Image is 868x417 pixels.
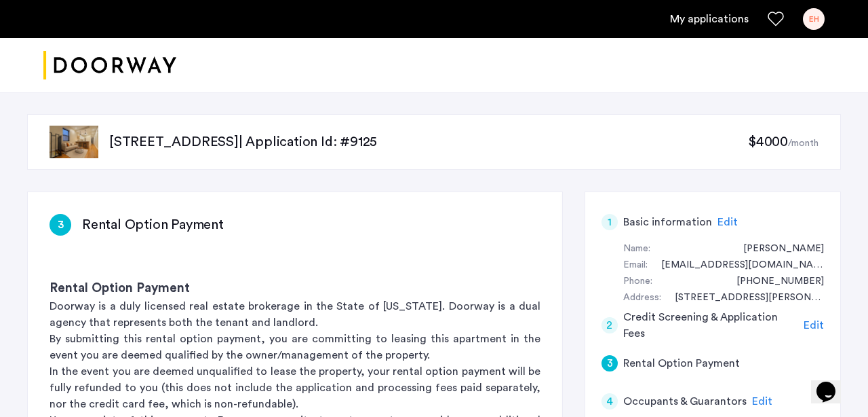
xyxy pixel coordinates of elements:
[50,126,98,158] img: apartment
[717,217,738,228] span: Edit
[623,241,650,257] div: Name:
[623,290,661,306] div: Address:
[50,214,71,236] div: 3
[109,132,748,151] p: [STREET_ADDRESS] | Application Id: #9125
[601,317,618,333] div: 2
[623,214,712,230] h5: Basic information
[748,135,788,149] span: $4000
[601,393,618,410] div: 4
[804,320,824,331] span: Edit
[50,363,540,412] p: In the event you are deemed unqualified to lease the property, your rental option payment will be...
[623,309,799,342] h5: Credit Screening & Application Fees
[768,11,784,27] a: Favorites
[723,274,824,290] div: +13303175428
[803,8,825,30] div: EH
[623,355,740,371] h5: Rental Option Payment
[82,215,224,234] h3: Rental Option Payment
[623,274,652,290] div: Phone:
[601,355,618,371] div: 3
[752,396,772,407] span: Edit
[661,290,824,306] div: 1141 Fulton ST, #2
[623,393,747,410] h5: Occupants & Guarantors
[730,241,824,257] div: Estefania Hernandez
[788,139,818,148] sub: /month
[648,257,824,274] div: estefih@gmail.com
[43,40,176,91] img: logo
[43,40,176,91] a: Cazamio logo
[601,214,618,230] div: 1
[50,298,540,331] p: Doorway is a duly licensed real estate brokerage in the State of [US_STATE]. Doorway is a dual ag...
[50,331,540,363] p: By submitting this rental option payment, you are committing to leasing this apartment in the eve...
[50,279,540,298] h3: Rental Option Payment
[670,11,749,27] a: My application
[811,363,854,403] iframe: chat widget
[623,257,648,274] div: Email:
